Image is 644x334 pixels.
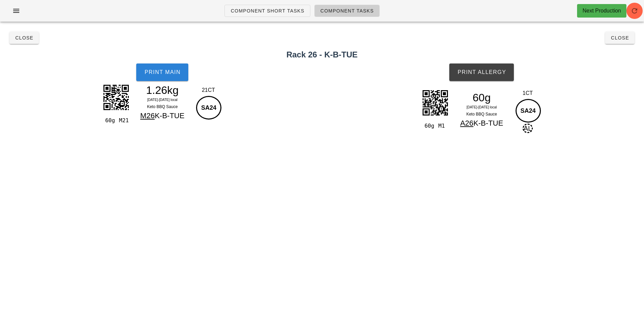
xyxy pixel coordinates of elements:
span: K-B-TUE [473,119,503,127]
h2: Rack 26 - K-B-TUE [4,49,640,61]
span: [DATE]-[DATE] local [467,105,497,109]
span: Print Allergy [457,69,506,75]
button: Close [605,32,635,44]
div: SA24 [516,99,541,123]
div: M21 [116,116,130,125]
div: Keto BBQ Sauce [452,111,511,118]
div: Next Production [582,7,621,15]
div: 60g [422,122,435,130]
button: Print Main [136,63,188,81]
span: M26 [140,111,155,120]
div: 1CT [514,89,542,97]
span: Component Short Tasks [230,8,304,14]
div: M1 [436,122,450,130]
div: 60g [102,116,116,125]
div: 1.26kg [133,85,192,95]
span: [DATE]-[DATE] local [147,98,177,102]
img: qDEMKdlW71NQUIEYNVMGSWhQgfwWIcxrI8OV0XySXk3qopkfy3rEICZDvBT5ABn7oIpGjRjg5vK1JnRjOmp4CAdLTbeypABmT... [99,80,133,114]
a: Component Short Tasks [224,5,310,17]
button: Print Allergy [449,63,514,81]
img: AyIKOqpMVMKeSoYHfZlQjqwMORgQkxIMwSapWOFmJBmCDRLxwoxIc0QaJaOFWJCmiHQLB0rpBkhvw4WOD4B3k7MAAAAAElFTk... [418,86,452,120]
button: Close [9,32,39,44]
span: A26 [460,119,473,127]
span: Close [611,35,629,41]
div: Keto BBQ Sauce [133,103,192,110]
span: Close [15,35,33,41]
span: Component Tasks [320,8,374,14]
span: Print Main [144,69,181,75]
span: K-B-TUE [155,111,185,120]
div: 60g [452,93,511,103]
span: AL [523,124,533,133]
div: SA24 [196,96,221,120]
div: 21CT [194,86,222,94]
a: Component Tasks [314,5,380,17]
